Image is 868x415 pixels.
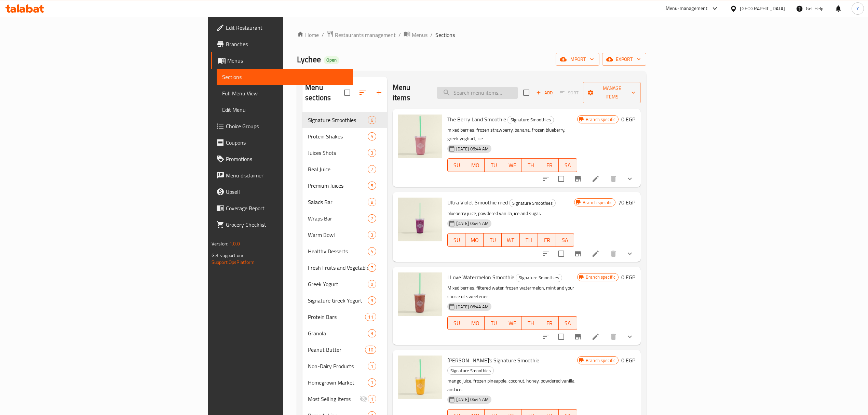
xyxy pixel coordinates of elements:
span: 11 [365,314,376,320]
span: 5 [368,183,376,189]
div: Non-Dairy Products1 [302,358,387,374]
a: Edit menu item [592,175,600,183]
span: Signature Smoothies [308,116,367,124]
a: Sections [217,69,353,85]
span: 7 [368,265,376,271]
span: WE [504,235,517,245]
span: export [608,55,641,64]
span: Menus [412,31,428,39]
span: TH [524,160,537,170]
span: 5 [368,133,376,140]
li: / [430,31,433,39]
span: 6 [368,117,376,123]
span: 4 [368,248,376,255]
span: 8 [368,199,376,205]
button: show more [622,245,638,262]
div: items [368,116,376,124]
span: SA [559,235,571,245]
a: Restaurants management [327,30,396,39]
div: items [368,165,376,173]
span: Get support on: [212,251,243,260]
span: Signature Smoothies [448,367,493,375]
span: Manage items [588,84,635,101]
div: Salads Bar8 [302,194,387,210]
div: Peanut Butter [308,346,365,354]
div: items [368,198,376,206]
span: Menu disclaimer [226,171,348,179]
nav: breadcrumb [297,30,646,39]
button: export [602,53,646,66]
button: delete [605,245,622,262]
a: Choice Groups [211,118,353,134]
span: Grocery Checklist [226,220,348,229]
div: Juices Shots3 [302,145,387,161]
span: FR [543,318,556,328]
button: Branch-specific-item [570,245,586,262]
button: delete [605,329,622,345]
span: Protein Bars [308,313,365,321]
span: Select to update [554,330,568,344]
span: Promotions [226,155,348,163]
span: TH [524,318,537,328]
img: Lychee's Signature Smoothie [398,356,442,399]
div: Signature Greek Yogurt3 [302,292,387,309]
a: Promotions [211,151,353,167]
span: Signature Smoothies [510,199,555,207]
button: WE [503,316,521,330]
div: items [368,264,376,272]
a: Edit menu item [592,333,600,341]
span: 7 [368,166,376,173]
span: The Berry Land Smoothie [447,114,506,124]
span: Edit Menu [222,106,348,114]
span: [DATE] 06:44 AM [453,304,491,310]
span: 3 [368,297,376,304]
span: [PERSON_NAME]'s Signature Smoothie [447,355,539,365]
a: Edit Restaurant [211,19,353,36]
span: Add [535,89,554,97]
div: Juices Shots [308,149,367,157]
span: 3 [368,150,376,156]
img: I Love Watermelon Smoothie [398,272,442,316]
span: Sort sections [354,84,371,101]
div: items [368,149,376,157]
span: Most Selling Items [308,395,359,403]
h6: 0 EGP [621,356,635,365]
div: items [368,395,376,403]
span: Protein Shakes [308,132,367,140]
button: TU [485,158,503,172]
span: Salads Bar [308,198,367,206]
span: Signature Greek Yogurt [308,296,367,305]
button: Add section [371,84,387,101]
button: Branch-specific-item [570,329,586,345]
button: sort-choices [538,329,554,345]
div: items [368,214,376,223]
div: Healthy Desserts4 [302,243,387,259]
img: Ultra Violet Smoothie med [398,198,442,241]
span: Select to update [554,246,568,261]
div: Granola3 [302,325,387,342]
div: items [368,329,376,337]
span: FR [541,235,553,245]
div: [GEOGRAPHIC_DATA] [740,5,785,12]
span: Select section [519,85,533,100]
div: items [365,346,376,354]
button: delete [605,171,622,187]
div: Real Juice [308,165,367,173]
button: FR [538,233,556,247]
span: Warm Bowl [308,231,367,239]
span: TU [486,235,499,245]
div: items [368,182,376,190]
span: SU [450,318,463,328]
button: SA [559,158,577,172]
span: Ultra Violet Smoothie med [447,197,508,207]
div: Peanut Butter10 [302,342,387,358]
span: 1 [368,396,376,402]
div: items [368,362,376,370]
span: Greek Yogurt [308,280,367,288]
button: SA [559,316,577,330]
span: Full Menu View [222,89,348,97]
